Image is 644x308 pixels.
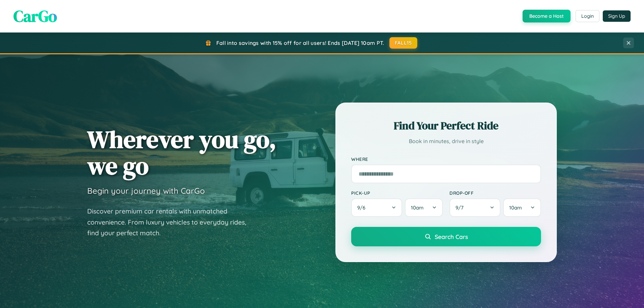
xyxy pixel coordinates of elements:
[503,198,541,217] button: 10am
[576,10,599,22] button: Login
[351,156,541,162] label: Where
[411,204,424,211] span: 10am
[13,5,57,27] span: CarGo
[389,37,418,49] button: FALL15
[351,136,541,146] p: Book in minutes, drive in style
[87,186,205,196] h3: Begin your journey with CarGo
[87,206,255,239] p: Discover premium car rentals with unmatched convenience. From luxury vehicles to everyday rides, ...
[351,190,443,196] label: Pick-up
[435,233,468,240] span: Search Cars
[351,118,541,133] h2: Find Your Perfect Ride
[357,204,369,211] span: 9 / 6
[405,198,443,217] button: 10am
[523,10,571,22] button: Become a Host
[351,227,541,246] button: Search Cars
[455,204,467,211] span: 9 / 7
[351,198,402,217] button: 9/6
[449,198,500,217] button: 9/7
[216,40,384,46] span: Fall into savings with 15% off for all users! Ends [DATE] 10am PT.
[603,10,631,22] button: Sign Up
[87,126,276,179] h1: Wherever you go, we go
[449,190,541,196] label: Drop-off
[509,204,522,211] span: 10am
